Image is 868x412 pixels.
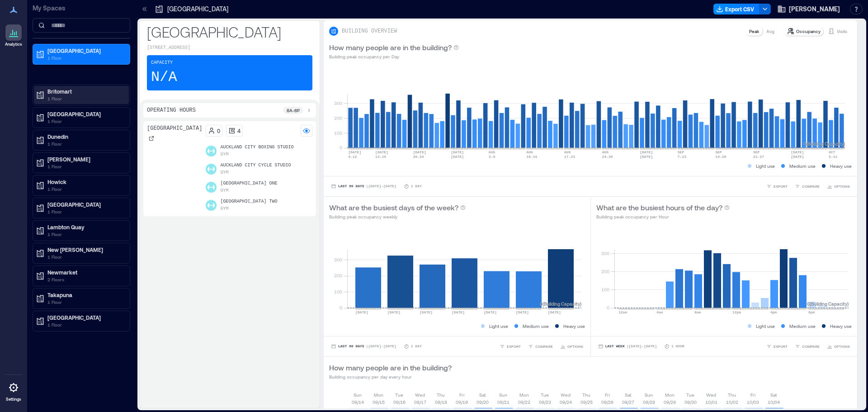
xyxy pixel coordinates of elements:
[352,398,364,406] p: 09/14
[622,398,634,406] p: 09/27
[768,398,780,406] p: 10/04
[678,155,686,159] text: 7-13
[825,182,852,191] button: OPTIONS
[413,150,426,154] text: [DATE]
[749,28,759,35] p: Peak
[664,398,676,406] p: 09/29
[516,310,529,314] text: [DATE]
[47,208,123,215] p: 1 Floor
[789,322,816,330] p: Medium use
[147,44,312,52] p: [STREET_ADDRESS]
[563,322,585,330] p: Heavy use
[375,155,386,159] text: 13-19
[151,68,177,86] p: N/A
[47,47,123,54] p: [GEOGRAPHIC_DATA]
[340,305,342,310] tspan: 0
[167,5,228,14] p: [GEOGRAPHIC_DATA]
[558,342,585,351] button: OPTIONS
[354,391,362,398] p: Sun
[47,253,123,260] p: 1 Floor
[6,397,21,402] p: Settings
[334,257,342,262] tspan: 300
[220,169,228,176] p: Gym
[747,398,759,406] p: 10/03
[808,310,815,314] text: 8pm
[640,150,653,154] text: [DATE]
[678,150,684,154] text: SEP
[766,28,774,35] p: Avg
[582,391,590,398] p: Thu
[414,398,426,406] p: 09/17
[47,185,123,193] p: 1 Floor
[834,344,850,349] span: OPTIONS
[793,342,821,351] button: COMPARE
[774,184,788,189] span: EXPORT
[47,231,123,238] p: 1 Floor
[47,269,123,276] p: Newmarket
[334,273,342,278] tspan: 200
[147,125,202,132] p: [GEOGRAPHIC_DATA]
[47,88,123,95] p: Britomart
[342,28,397,35] p: BUILDING OVERVIEW
[220,198,277,205] p: [GEOGRAPHIC_DATA] Two
[334,289,342,294] tspan: 100
[686,391,694,398] p: Tue
[220,180,277,187] p: [GEOGRAPHIC_DATA] One
[47,223,123,231] p: Lambton Quay
[830,162,852,170] p: Heavy use
[774,344,788,349] span: EXPORT
[732,310,741,314] text: 12pm
[602,150,609,154] text: AUG
[606,305,609,310] tspan: 0
[415,391,425,398] p: Wed
[489,322,508,330] p: Light use
[220,205,228,213] p: Gym
[837,28,847,35] p: Visits
[334,100,342,106] tspan: 300
[334,115,342,121] tspan: 200
[601,251,609,256] tspan: 300
[459,391,464,398] p: Fri
[147,23,312,41] p: [GEOGRAPHIC_DATA]
[220,151,228,158] p: Gym
[789,162,816,170] p: Medium use
[526,342,555,351] button: COMPARE
[645,391,653,398] p: Sun
[498,342,523,351] button: EXPORT
[756,322,775,330] p: Light use
[640,155,653,159] text: [DATE]
[770,310,777,314] text: 4pm
[411,184,422,189] p: 1 Day
[47,178,123,185] p: Howick
[334,130,342,136] tspan: 100
[47,314,123,321] p: [GEOGRAPHIC_DATA]
[387,310,401,314] text: [DATE]
[395,391,403,398] p: Tue
[47,118,123,125] p: 1 Floor
[605,391,610,398] p: Fri
[287,107,300,114] p: 8a - 6p
[802,344,820,349] span: COMPARE
[665,391,675,398] p: Mon
[834,184,850,189] span: OPTIONS
[560,398,572,406] p: 09/24
[541,391,549,398] p: Tue
[829,150,835,154] text: OCT
[47,140,123,147] p: 1 Floor
[829,155,837,159] text: 5-11
[596,342,659,351] button: Last Week |[DATE]-[DATE]
[770,391,777,398] p: Sat
[564,150,571,154] text: AUG
[497,398,509,406] p: 09/21
[237,127,241,134] p: 4
[728,391,736,398] p: Thu
[802,184,820,189] span: COMPARE
[47,110,123,118] p: [GEOGRAPHIC_DATA]
[830,322,852,330] p: Heavy use
[523,322,549,330] p: Medium use
[535,344,553,349] span: COMPARE
[451,155,464,159] text: [DATE]
[791,150,804,154] text: [DATE]
[220,144,293,151] p: Auckland City Boxing Studio
[789,5,840,14] span: [PERSON_NAME]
